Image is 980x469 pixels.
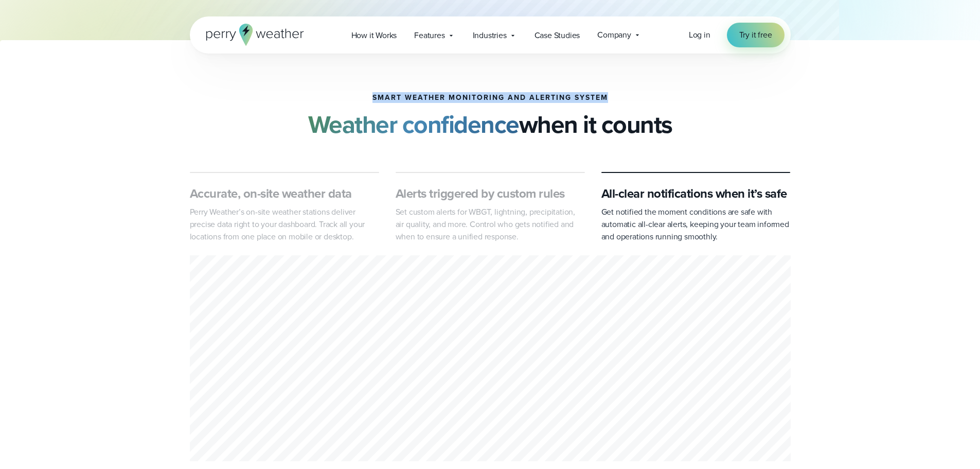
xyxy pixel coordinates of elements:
h1: smart weather monitoring and alerting system [372,94,608,102]
h3: Accurate, on-site weather data [190,185,379,202]
p: Get notified the moment conditions are safe with automatic all-clear alerts, keeping your team in... [601,206,791,243]
p: Perry Weather’s on-site weather stations deliver precise data right to your dashboard. Track all ... [190,206,379,243]
div: 3 of 3 [190,255,791,465]
h3: All-clear notifications when it’s safe [601,185,791,202]
div: slideshow [190,255,791,465]
a: Case Studies [526,25,589,46]
h2: when it counts [308,110,672,139]
h3: Alerts triggered by custom rules [396,185,585,202]
span: Industries [473,29,507,42]
span: Company [597,29,631,41]
span: Try it free [739,29,772,41]
a: How it Works [343,25,406,46]
a: Log in [689,29,710,41]
p: Set custom alerts for WBGT, lightning, precipitation, air quality, and more. Control who gets not... [396,206,585,243]
strong: Weather confidence [308,106,519,143]
span: Case Studies [534,29,580,42]
span: Log in [689,29,710,41]
a: Try it free [727,23,785,47]
span: How it Works [351,29,397,42]
span: Features [414,29,444,42]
